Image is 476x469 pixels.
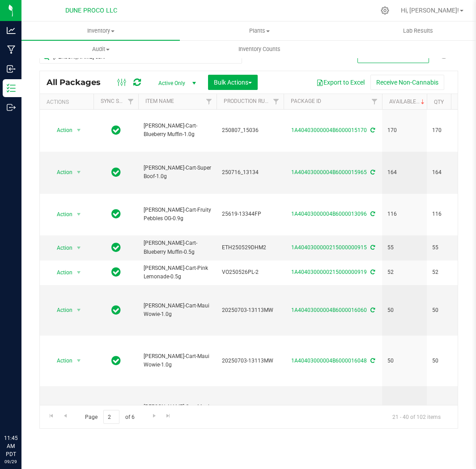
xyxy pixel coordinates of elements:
[111,241,121,254] span: In Sync
[385,410,448,423] span: 21 - 40 of 102 items
[21,40,180,59] a: Audit
[73,354,85,367] span: select
[291,269,367,275] a: 1A4040300000215000000919
[144,239,211,256] span: [PERSON_NAME]-Cart-Blueberry Muffin-0.5g
[291,358,367,364] a: 1A40403000004B6000016048
[367,94,382,109] a: Filter
[401,7,459,14] span: Hi, [PERSON_NAME]!
[180,40,338,59] a: Inventory Counts
[7,45,16,54] inline-svg: Manufacturing
[369,169,375,175] span: Sync from Compliance System
[180,27,338,35] span: Plants
[144,302,211,319] span: [PERSON_NAME]-Cart-Maui Wowie-1.0g
[434,99,444,105] a: Qty
[7,84,16,93] inline-svg: Inventory
[222,306,278,315] span: 20250703-13113MW
[49,166,73,179] span: Action
[111,354,121,367] span: In Sync
[73,266,85,279] span: select
[202,94,217,109] a: Filter
[148,410,161,422] a: Go to the next page
[379,6,391,15] div: Manage settings
[369,358,375,364] span: Sync from Compliance System
[77,410,142,424] span: Page of 6
[162,410,175,422] a: Go to the last page
[144,164,211,181] span: [PERSON_NAME]-Cart-Super Boof-1.0g
[111,208,121,220] span: In Sync
[222,126,278,135] span: 250807_15036
[291,169,367,175] a: 1A40403000004B6000015965
[103,410,119,424] input: 2
[7,64,16,73] inline-svg: Inbound
[4,434,17,458] p: 11:45 AM PDT
[222,210,278,218] span: 25619-13344FP
[45,410,58,422] a: Go to the first page
[111,124,121,136] span: In Sync
[59,410,72,422] a: Go to the previous page
[111,166,121,179] span: In Sync
[222,168,278,177] span: 250716_13134
[369,244,375,251] span: Sync from Compliance System
[180,21,338,40] a: Plants
[387,168,421,177] span: 164
[226,45,293,53] span: Inventory Counts
[49,124,73,136] span: Action
[369,307,375,313] span: Sync from Compliance System
[22,45,179,53] span: Audit
[387,306,421,315] span: 50
[73,166,85,179] span: select
[73,124,85,136] span: select
[432,210,466,218] span: 116
[291,211,367,217] a: 1A40403000004B6000013096
[73,208,85,221] span: select
[101,98,135,104] a: Sync Status
[291,244,367,251] a: 1A4040300000215000000915
[7,103,16,112] inline-svg: Outbound
[214,79,252,86] span: Bulk Actions
[65,7,117,14] span: DUNE PROCO LLC
[387,243,421,252] span: 55
[387,210,421,218] span: 116
[369,269,375,275] span: Sync from Compliance System
[21,21,180,40] a: Inventory
[222,243,278,252] span: ETH250529DHM2
[144,403,211,420] span: [PERSON_NAME]-Cart-Maui Wowie-1.0g
[432,306,466,315] span: 50
[49,242,73,254] span: Action
[49,208,73,221] span: Action
[432,168,466,177] span: 164
[387,357,421,365] span: 50
[144,206,211,223] span: [PERSON_NAME]-Cart-Fruity Pebbles OG-0.9g
[387,268,421,277] span: 52
[432,243,466,252] span: 55
[224,98,269,104] a: Production Run
[291,127,367,133] a: 1A40403000004B6000015170
[310,75,370,90] button: Export to Excel
[432,126,466,135] span: 170
[144,122,211,139] span: [PERSON_NAME]-Cart-Blueberry Muffin-1.0g
[387,126,421,135] span: 170
[123,94,138,109] a: Filter
[432,268,466,277] span: 52
[49,354,73,367] span: Action
[291,307,367,313] a: 1A40403000004B6000016060
[144,352,211,369] span: [PERSON_NAME]-Cart-Maui Wowie-1.0g
[370,75,444,90] button: Receive Non-Cannabis
[21,27,180,35] span: Inventory
[73,304,85,316] span: select
[208,75,258,90] button: Bulk Actions
[49,304,73,316] span: Action
[269,94,284,109] a: Filter
[291,98,321,104] a: Package ID
[111,266,121,278] span: In Sync
[369,127,375,133] span: Sync from Compliance System
[111,304,121,316] span: In Sync
[222,357,278,365] span: 20250703-13113MW
[432,357,466,365] span: 50
[47,99,90,105] div: Actions
[9,397,36,424] iframe: Resource center
[369,211,375,217] span: Sync from Compliance System
[47,77,110,87] span: All Packages
[389,98,426,105] a: Available
[7,26,16,35] inline-svg: Analytics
